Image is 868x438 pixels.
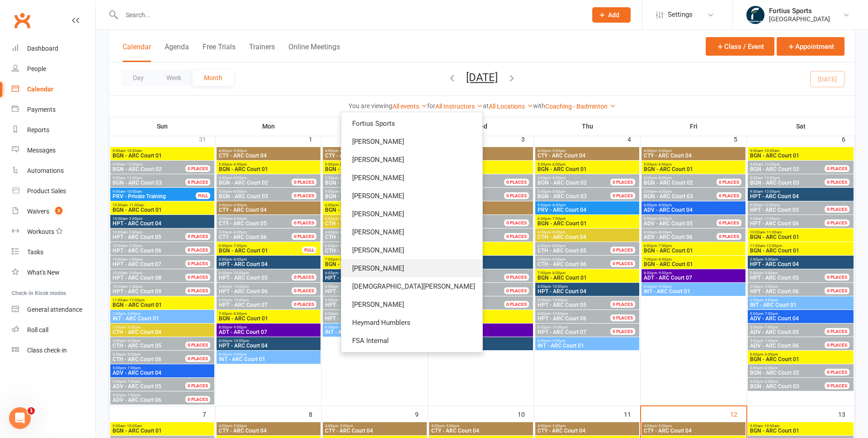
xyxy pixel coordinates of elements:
[113,166,162,172] span: BGN - ARC Court 02
[27,86,53,93] div: Calendar
[734,131,746,146] div: 5
[338,203,353,207] span: - 7:00pm
[112,230,196,234] span: 10:00am
[534,117,641,136] th: Thu
[127,257,142,262] span: - 2:00pm
[657,203,672,207] span: - 8:00pm
[763,217,780,221] span: - 12:00pm
[643,149,744,153] span: 4:00pm
[27,147,56,154] div: Messages
[538,248,586,254] span: CTH - ARC Court 05
[218,162,319,167] span: 5:00pm
[218,149,319,153] span: 4:00pm
[717,233,741,240] div: 0 PLACES
[12,120,95,140] a: Reports
[750,220,799,227] span: HPT - ARC Court 06
[341,332,482,350] a: FSA Internal
[219,234,267,240] span: CTY - ARC Court 06
[12,181,95,201] a: Product Sales
[127,230,142,234] span: - 2:00pm
[657,217,672,221] span: - 8:00pm
[185,260,210,267] div: 0 PLACES
[657,162,672,167] span: - 6:00pm
[125,190,142,194] span: - 10:00am
[112,190,196,194] span: 9:00am
[325,207,425,213] span: BGN - ARC Court 01
[185,179,210,186] div: 0 PLACES
[643,230,727,234] span: 6:00pm
[232,149,247,153] span: - 5:00pm
[27,269,60,276] div: What's New
[551,203,566,207] span: - 6:00pm
[706,37,774,56] button: Class / Event
[122,70,155,86] button: Day
[338,244,353,248] span: - 8:00pm
[537,162,637,167] span: 5:00pm
[27,167,64,174] div: Automations
[341,295,482,314] a: [PERSON_NAME]
[643,262,744,267] span: BGN - ARC Court 01
[127,285,142,289] span: - 2:00pm
[199,131,215,146] div: 31
[504,274,529,281] div: 0 PLACES
[232,162,247,167] span: - 6:00pm
[127,271,142,275] span: - 2:00pm
[232,203,247,207] span: - 6:00pm
[125,149,142,153] span: - 10:00am
[112,221,212,226] span: HPT - ARC Court 04
[825,219,849,226] div: 0 PLACES
[489,103,533,110] a: All Locations
[643,176,727,180] span: 5:00pm
[232,176,247,180] span: - 8:00pm
[627,131,640,146] div: 4
[109,117,216,136] th: Sun
[657,176,672,180] span: - 8:00pm
[338,217,353,221] span: - 8:00pm
[325,203,425,207] span: 6:00pm
[185,247,210,253] div: 0 PLACES
[504,192,529,199] div: 0 PLACES
[521,131,534,146] div: 3
[435,103,483,110] a: All Instructors
[185,165,210,172] div: 0 PLACES
[643,153,744,158] span: CTY - ARC Court 04
[216,117,322,136] th: Mon
[218,271,302,275] span: 6:00pm
[644,234,693,240] span: ADV - ARC Court 06
[825,274,849,281] div: 0 PLACES
[218,207,319,213] span: CTY - ARC Court 04
[338,162,353,167] span: - 6:00pm
[232,257,247,262] span: - 8:00pm
[302,247,316,253] div: FULL
[325,153,425,158] span: CTY - ARC Court 04
[27,65,46,72] div: People
[325,162,425,167] span: 5:00pm
[27,45,58,52] div: Dashboard
[112,271,196,275] span: 10:00am
[325,217,425,221] span: 6:00pm
[218,167,319,172] span: BGN - ARC Court 01
[551,190,566,194] span: - 8:00pm
[12,340,95,361] a: Class kiosk mode
[750,271,835,275] span: 2:00pm
[203,43,236,62] button: Free Trials
[551,162,566,167] span: - 6:00pm
[763,176,780,180] span: - 12:00pm
[325,193,374,200] span: BGN - ARC Court 03
[750,230,852,234] span: 10:00am
[112,285,196,289] span: 10:00am
[657,271,672,275] span: - 9:00pm
[325,180,374,186] span: BGN - ARC Court 02
[750,275,799,281] span: HPT - ARC Court 05
[112,176,196,180] span: 9:00am
[750,180,799,186] span: BGN - ARC Court 03
[610,247,635,253] div: 0 PLACES
[113,248,161,254] span: HPT - ARC Court 06
[113,234,161,240] span: HPT - ARC Court 05
[218,190,302,194] span: 5:00pm
[288,43,340,62] button: Online Meetings
[219,193,268,200] span: BGN - ARC Court 03
[592,7,631,23] button: Add
[643,257,744,262] span: 7:00pm
[232,217,247,221] span: - 6:00pm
